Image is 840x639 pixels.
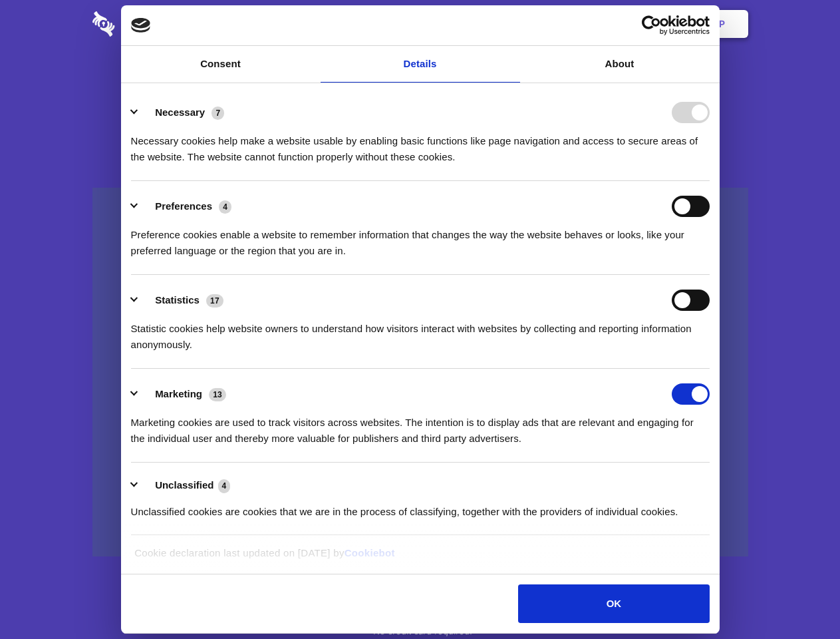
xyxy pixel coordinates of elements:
h1: Eliminate Slack Data Loss. [92,60,748,108]
div: Unclassified cookies are cookies that we are in the process of classifying, together with the pro... [131,494,710,520]
iframe: Drift Widget Chat Controller [773,572,824,623]
img: logo [131,18,151,33]
button: Unclassified (4) [131,477,239,494]
a: Consent [121,46,321,83]
a: Usercentrics Cookiebot - opens in a new window [593,15,710,35]
label: Necessary [155,106,205,118]
img: logo-wordmark-white-trans-d4663122ce5f474addd5e946df7df03e33cb6a1c49d2221995e7729f52c070b2.svg [92,11,206,37]
a: Pricing [390,3,448,45]
span: 4 [219,200,231,214]
a: Login [603,3,661,45]
div: Cookie declaration last updated on [DATE] by [124,545,716,571]
button: Statistics (17) [131,290,232,311]
a: Details [321,46,520,83]
div: Statistic cookies help website owners to understand how visitors interact with websites by collec... [131,311,710,353]
label: Marketing [155,388,202,399]
div: Preference cookies enable a website to remember information that changes the way the website beha... [131,217,710,259]
button: Marketing (13) [131,383,235,405]
a: About [520,46,720,83]
span: 4 [218,479,231,493]
div: Marketing cookies are used to track visitors across websites. The intention is to display ads tha... [131,405,710,447]
a: Cookiebot [345,547,395,558]
span: 7 [211,106,224,120]
a: Contact [539,3,601,45]
a: Wistia video thumbnail [92,188,748,557]
button: Preferences (4) [131,196,240,217]
div: Necessary cookies help make a website usable by enabling basic functions like page navigation and... [131,123,710,165]
button: OK [518,584,709,623]
button: Necessary (7) [131,102,233,123]
label: Statistics [155,294,200,306]
h4: Auto-redaction of sensitive data, encrypted data sharing and self-destructing private chats. Shar... [92,121,748,165]
span: 13 [209,388,226,401]
span: 17 [206,294,223,308]
label: Preferences [155,200,212,212]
